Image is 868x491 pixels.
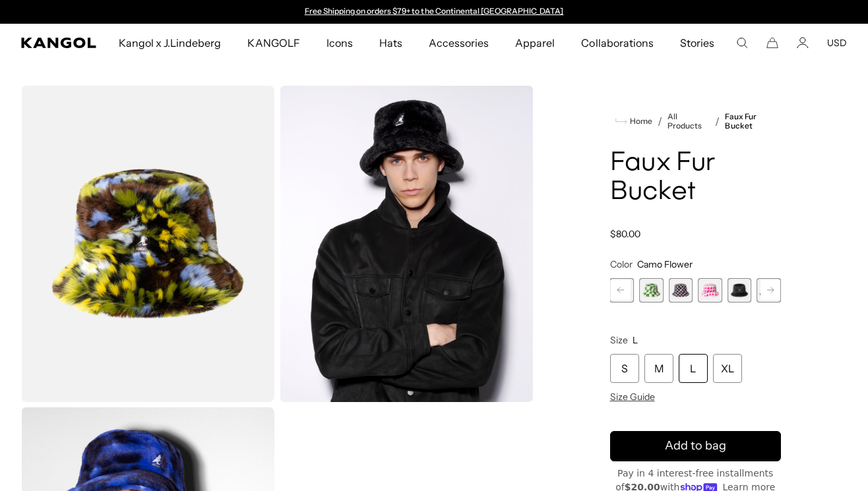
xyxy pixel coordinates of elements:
a: Faux Fur Bucket [725,112,781,130]
span: Camo Flower [637,258,693,270]
span: Kangol x J.Lindeberg [119,24,222,62]
span: Hats [379,24,402,62]
span: Add to bag [665,437,726,455]
a: Free Shipping on orders $79+ to the Continental [GEOGRAPHIC_DATA] [305,6,564,16]
span: Icons [326,24,353,62]
label: Spotted Cow [757,278,781,303]
span: Size [610,334,628,346]
label: Camo Flower [609,278,634,303]
div: XL [713,354,742,383]
label: Pink Gingham [698,278,722,303]
a: Account [797,37,809,49]
span: Home [627,117,652,126]
a: Collaborations [568,24,666,62]
a: Kangol x J.Lindeberg [106,24,235,62]
div: M [644,354,673,383]
button: USD [827,37,847,49]
span: L [633,334,638,346]
a: Hats [366,24,416,62]
div: 1 of 2 [298,7,570,17]
div: 10 of 12 [728,278,752,303]
slideshow-component: Announcement bar [298,7,570,17]
div: 7 of 12 [639,278,664,303]
h1: Faux Fur Bucket [610,149,782,207]
button: Add to bag [610,431,782,461]
span: Color [610,258,633,270]
img: color-camo-flower [21,86,274,402]
div: S [610,354,639,383]
a: Stories [667,24,728,62]
div: 8 of 12 [669,278,693,303]
div: 6 of 12 [609,278,634,303]
span: Stories [680,24,714,62]
span: Size Guide [610,391,655,403]
li: / [710,113,720,129]
a: Apparel [502,24,568,62]
div: 9 of 12 [698,278,722,303]
a: Home [615,115,652,127]
a: KANGOLF [234,24,313,62]
span: Collaborations [581,24,653,62]
li: / [652,113,662,129]
span: Accessories [429,24,489,62]
span: KANGOLF [247,24,299,62]
summary: Search here [736,37,748,49]
div: 11 of 12 [757,278,781,303]
nav: breadcrumbs [610,112,782,130]
div: Announcement [298,7,570,17]
span: $80.00 [610,228,640,240]
span: Apparel [515,24,555,62]
label: Solid Black [728,278,752,303]
a: Icons [313,24,366,62]
label: Green Check [639,278,664,303]
img: black [280,86,533,402]
label: Pepto Check [669,278,693,303]
a: All Products [667,112,710,130]
a: Accessories [416,24,502,62]
button: Cart [766,37,778,49]
div: L [679,354,708,383]
a: Kangol [21,38,97,48]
